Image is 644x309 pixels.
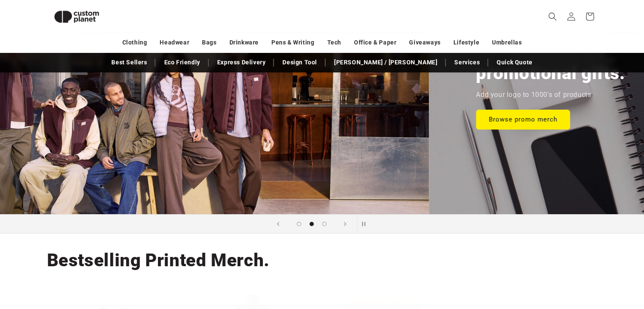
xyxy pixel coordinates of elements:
a: Clothing [122,35,147,50]
a: Express Delivery [213,55,270,70]
a: Bags [202,35,216,50]
h2: promotional gifts. [476,62,625,85]
a: Giveaways [409,35,440,50]
button: Previous slide [269,215,287,233]
a: Browse promo merch [476,109,570,129]
iframe: Chat Widget [503,218,644,309]
button: Pause slideshow [357,215,376,233]
button: Next slide [336,215,354,233]
a: Tech [327,35,341,50]
a: Drinkware [229,35,259,50]
a: Services [450,55,484,70]
a: [PERSON_NAME] / [PERSON_NAME] [330,55,442,70]
summary: Search [543,7,562,26]
img: Custom Planet [47,3,106,30]
a: Eco Friendly [160,55,204,70]
p: Add your logo to 1000's of products [476,89,591,101]
a: Best Sellers [107,55,151,70]
button: Load slide 3 of 3 [318,218,331,230]
a: Lifestyle [453,35,479,50]
a: Design Tool [278,55,321,70]
a: Pens & Writing [271,35,314,50]
h2: Bestselling Printed Merch. [47,249,270,272]
a: Office & Paper [354,35,396,50]
a: Headwear [160,35,189,50]
a: Quick Quote [492,55,537,70]
button: Load slide 2 of 3 [305,218,318,230]
a: Umbrellas [492,35,522,50]
button: Load slide 1 of 3 [293,218,305,230]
